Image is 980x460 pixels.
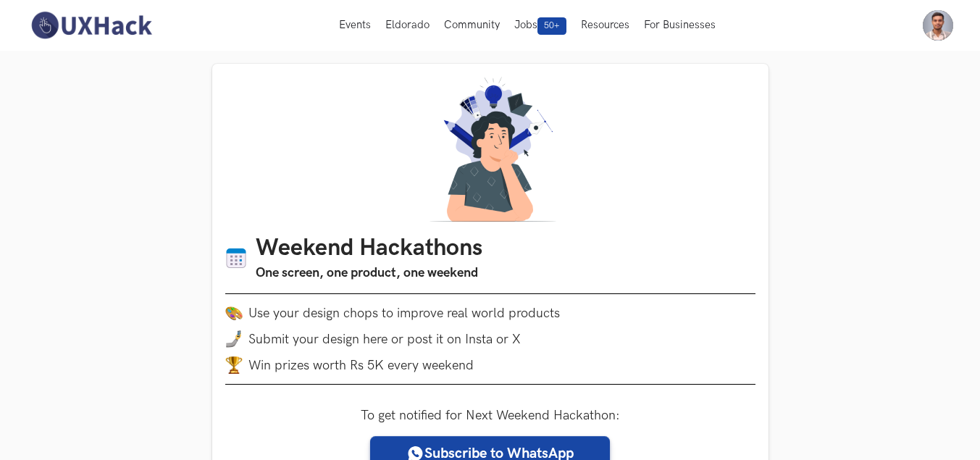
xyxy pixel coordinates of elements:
[225,247,247,269] img: Calendar icon
[256,235,482,263] h1: Weekend Hackathons
[225,304,243,322] img: palette.png
[27,10,156,41] img: UXHack-logo.png
[923,10,953,41] img: Your profile pic
[248,332,521,347] span: Submit your design here or post it on Insta or X
[225,304,755,322] li: Use your design chops to improve real world products
[421,77,560,222] img: A designer thinking
[537,17,566,35] span: 50+
[361,408,620,423] label: To get notified for Next Weekend Hackathon:
[225,356,243,374] img: trophy.png
[256,263,482,283] h3: One screen, one product, one weekend
[225,330,243,348] img: mobile-in-hand.png
[225,356,755,374] li: Win prizes worth Rs 5K every weekend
